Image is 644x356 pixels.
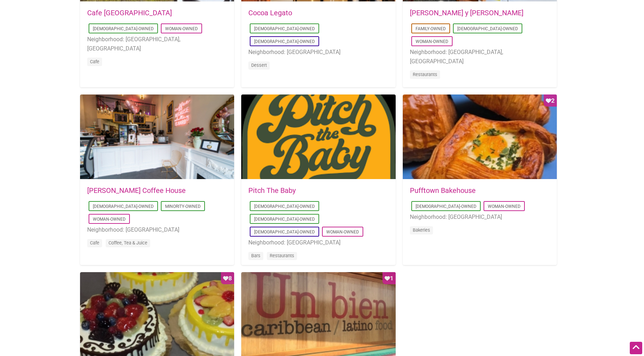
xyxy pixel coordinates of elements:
a: Woman-Owned [93,217,126,222]
a: Dessert [251,63,267,68]
a: [DEMOGRAPHIC_DATA]-Owned [457,26,518,31]
a: Cocoa Legato [248,9,292,17]
a: Woman-Owned [326,230,359,234]
a: Woman-Owned [165,26,198,31]
a: [DEMOGRAPHIC_DATA]-Owned [416,204,476,209]
a: Coffee, Tea & Juice [109,240,147,246]
a: [PERSON_NAME] y [PERSON_NAME] [410,9,523,17]
a: Cafe [GEOGRAPHIC_DATA] [87,9,172,17]
li: Neighborhood: [GEOGRAPHIC_DATA], [GEOGRAPHIC_DATA] [87,35,227,53]
li: Neighborhood: [GEOGRAPHIC_DATA] [87,225,227,234]
li: Neighborhood: [GEOGRAPHIC_DATA] [248,48,388,57]
a: Restaurants [413,72,437,77]
a: Restaurants [270,253,294,258]
a: Minority-Owned [165,204,201,209]
a: Cafe [90,240,99,246]
a: [DEMOGRAPHIC_DATA]-Owned [254,230,315,234]
a: Bars [251,253,260,258]
li: Neighborhood: [GEOGRAPHIC_DATA], [GEOGRAPHIC_DATA] [410,48,550,66]
li: Neighborhood: [GEOGRAPHIC_DATA] [410,212,550,222]
a: [DEMOGRAPHIC_DATA]-Owned [93,26,154,31]
a: [DEMOGRAPHIC_DATA]-Owned [254,217,315,222]
a: Family-Owned [416,26,446,31]
div: Scroll Back to Top [630,342,642,354]
a: [PERSON_NAME] Coffee House [87,186,186,195]
a: Bakeries [413,227,430,233]
a: Cafe [90,59,99,64]
li: Neighborhood: [GEOGRAPHIC_DATA] [248,238,388,247]
a: [DEMOGRAPHIC_DATA]-Owned [254,204,315,209]
a: Woman-Owned [488,204,521,209]
a: [DEMOGRAPHIC_DATA]-Owned [93,204,154,209]
a: Pufftown Bakehouse [410,186,476,195]
a: Woman-Owned [416,39,448,44]
a: Pitch The Baby [248,186,296,195]
a: [DEMOGRAPHIC_DATA]-Owned [254,39,315,44]
a: [DEMOGRAPHIC_DATA]-Owned [254,26,315,31]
